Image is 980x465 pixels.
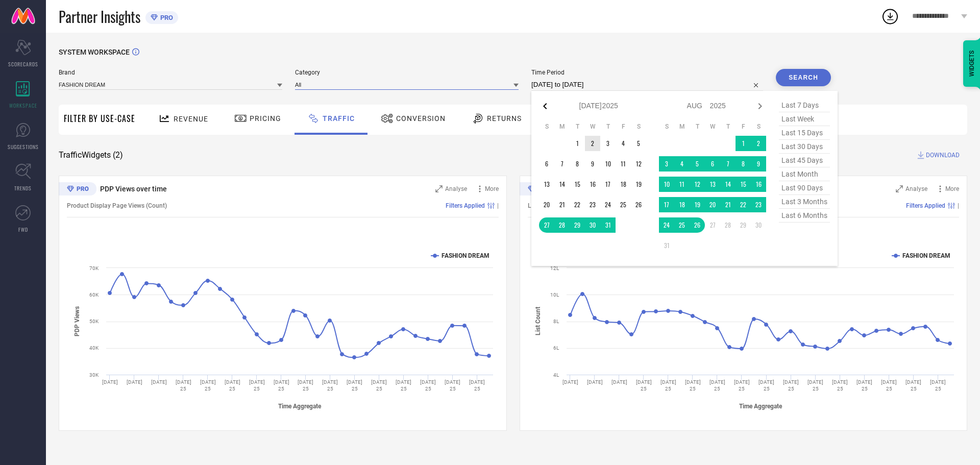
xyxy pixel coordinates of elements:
[690,156,705,172] td: Tue Aug 05 2025
[659,238,674,253] td: Sun Aug 31 2025
[151,379,167,385] text: [DATE]
[59,150,123,160] span: Traffic Widgets ( 2 )
[585,156,600,172] td: Wed Jul 09 2025
[534,307,541,335] tspan: List Count
[690,217,705,233] td: Tue Aug 26 2025
[102,379,118,385] text: [DATE]
[554,217,570,233] td: Mon Jul 28 2025
[709,379,725,391] text: [DATE] 25
[445,379,460,391] text: [DATE] 25
[497,202,499,209] span: |
[902,252,950,259] text: FASHION DREAM
[754,100,766,112] div: Next month
[776,69,831,86] button: Search
[736,197,751,212] td: Fri Aug 22 2025
[89,265,99,271] text: 70K
[323,114,355,123] span: Traffic
[9,102,37,109] span: WORKSPACE
[520,182,557,198] div: Premium
[690,123,705,131] th: Tuesday
[570,217,585,233] td: Tue Jul 29 2025
[539,156,554,172] td: Sun Jul 06 2025
[856,379,872,391] text: [DATE] 25
[420,379,436,391] text: [DATE] 25
[751,123,766,131] th: Saturday
[631,136,646,151] td: Sat Jul 05 2025
[396,114,446,123] span: Conversion
[600,217,616,233] td: Thu Jul 31 2025
[832,379,848,391] text: [DATE] 25
[554,177,570,192] td: Mon Jul 14 2025
[554,197,570,212] td: Mon Jul 21 2025
[600,136,616,151] td: Thu Jul 03 2025
[751,197,766,212] td: Sat Aug 23 2025
[616,156,631,172] td: Fri Jul 11 2025
[616,123,631,131] th: Friday
[200,379,216,391] text: [DATE] 25
[705,177,720,192] td: Wed Aug 13 2025
[616,197,631,212] td: Fri Jul 25 2025
[751,156,766,172] td: Sat Aug 09 2025
[553,319,559,324] text: 8L
[616,136,631,151] td: Fri Jul 04 2025
[659,177,674,192] td: Sun Aug 10 2025
[89,319,99,324] text: 50K
[720,123,736,131] th: Thursday
[531,79,763,91] input: Select time period
[539,100,551,112] div: Previous month
[347,379,362,391] text: [DATE] 25
[807,379,823,391] text: [DATE] 25
[720,197,736,212] td: Thu Aug 21 2025
[531,69,763,76] span: Time Period
[550,292,559,298] text: 10L
[779,154,830,167] span: last 45 days
[779,195,830,209] span: last 3 months
[674,156,690,172] td: Mon Aug 04 2025
[600,197,616,212] td: Thu Jul 24 2025
[176,379,191,391] text: [DATE] 25
[570,136,585,151] td: Tue Jul 01 2025
[631,177,646,192] td: Sat Jul 19 2025
[539,217,554,233] td: Sun Jul 27 2025
[631,197,646,212] td: Sat Jul 26 2025
[751,217,766,233] td: Sat Aug 30 2025
[14,184,32,192] span: TRENDS
[322,379,338,391] text: [DATE] 25
[570,156,585,172] td: Tue Jul 08 2025
[485,185,499,192] span: More
[945,185,959,192] span: More
[736,217,751,233] td: Fri Aug 29 2025
[905,379,921,391] text: [DATE] 25
[554,156,570,172] td: Mon Jul 07 2025
[487,114,522,123] span: Returns
[225,379,240,391] text: [DATE] 25
[705,217,720,233] td: Wed Aug 27 2025
[278,403,322,410] tspan: Time Aggregate
[553,345,559,351] text: 6L
[720,177,736,192] td: Thu Aug 14 2025
[736,136,751,151] td: Fri Aug 01 2025
[539,123,554,131] th: Sunday
[779,140,830,154] span: last 30 days
[585,177,600,192] td: Wed Jul 16 2025
[554,123,570,131] th: Monday
[585,217,600,233] td: Wed Jul 30 2025
[674,197,690,212] td: Mon Aug 18 2025
[59,6,140,27] span: Partner Insights
[562,379,578,385] text: [DATE]
[736,156,751,172] td: Fri Aug 08 2025
[570,177,585,192] td: Tue Jul 15 2025
[550,265,559,271] text: 12L
[659,197,674,212] td: Sun Aug 17 2025
[705,156,720,172] td: Wed Aug 06 2025
[611,379,627,385] text: [DATE]
[570,123,585,131] th: Tuesday
[396,379,411,391] text: [DATE] 25
[896,185,903,192] svg: Zoom
[779,209,830,223] span: last 6 months
[736,123,751,131] th: Friday
[779,99,830,112] span: last 7 days
[249,379,265,391] text: [DATE] 25
[705,123,720,131] th: Wednesday
[783,379,799,391] text: [DATE] 25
